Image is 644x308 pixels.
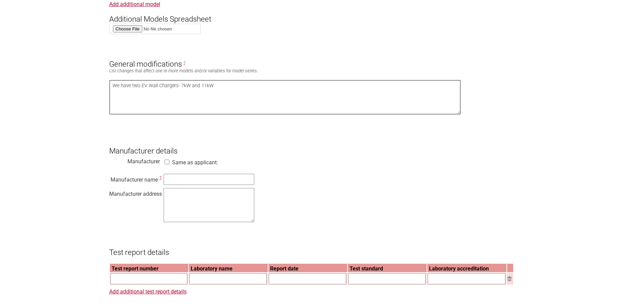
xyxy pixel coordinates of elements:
[172,159,218,166] label: Same as applicant:
[109,189,160,196] div: Manufacturer address
[160,175,162,180] span: This is the name of the manufacturer of the electrical product to be approved.
[109,157,160,163] div: Manufacturer
[109,288,187,295] a: Add additional test report details
[110,264,189,272] th: Test report number
[507,277,511,281] img: Remove
[189,264,268,272] th: Laboratory name
[184,61,185,65] span: General Modifications are changes that affect one or more models. E.g. Alternative brand names or...
[268,264,347,272] th: Report date
[109,135,535,155] h3: Manufacturer details
[348,264,427,272] th: Test standard
[427,264,506,272] th: Laboratory accreditation
[109,1,160,7] a: Add additional model
[109,175,160,182] div: Manufacturer name
[109,48,535,69] h3: General modifications
[109,3,535,23] h3: Additional Models Spreadsheet
[109,68,258,73] small: List changes that affect one or more models and/or variables for model series.
[109,236,535,257] h3: Test report details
